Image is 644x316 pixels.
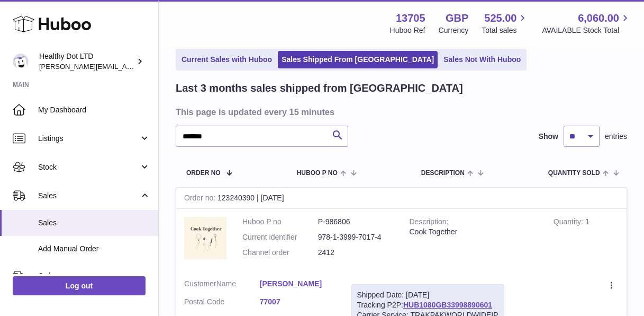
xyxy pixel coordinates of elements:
a: Current Sales with Huboo [178,51,276,68]
a: [PERSON_NAME] [260,279,335,289]
a: Sales Shipped From [GEOGRAPHIC_DATA] [278,51,438,68]
div: Shipped Date: [DATE] [357,290,498,300]
span: Total sales [482,25,529,36]
dd: 978-1-3999-7017-4 [318,232,394,242]
span: Order No [186,170,221,177]
span: Orders [38,271,139,281]
a: 6,060.00 AVAILABLE Stock Total [542,11,631,36]
span: Sales [38,218,150,228]
a: Sales Not With Huboo [440,51,524,68]
dt: Postal Code [184,297,260,310]
div: Currency [439,25,469,36]
h3: This page is updated every 15 minutes [176,106,624,118]
strong: Description [410,217,449,229]
dd: 2412 [318,248,394,258]
dt: Huboo P no [242,217,318,227]
span: Description [421,170,465,177]
a: Log out [13,276,146,295]
strong: Order no [184,194,217,205]
label: Show [539,131,558,142]
div: Huboo Ref [390,25,425,36]
strong: 13705 [396,11,425,25]
div: 123240390 | [DATE] [176,188,627,209]
img: Dorothy@healthydot.com [13,54,29,69]
td: 1 [546,209,627,271]
dt: Current identifier [242,232,318,242]
span: Sales [38,191,139,201]
span: Add Manual Order [38,244,150,254]
h2: Last 3 months sales shipped from [GEOGRAPHIC_DATA] [176,81,463,95]
span: 6,060.00 [578,11,619,25]
span: [PERSON_NAME][EMAIL_ADDRESS][DOMAIN_NAME] [39,62,212,71]
span: AVAILABLE Stock Total [542,25,631,36]
a: HUB1080GB33998890601 [403,301,492,309]
div: Cook Together [410,227,538,237]
span: Huboo P no [297,170,338,177]
a: 525.00 Total sales [482,11,529,36]
span: Listings [38,134,139,144]
div: Healthy Dot LTD [39,51,134,72]
img: 1716545230.png [184,217,226,259]
strong: GBP [446,11,468,25]
span: Customer [184,279,216,288]
span: Stock [38,162,139,172]
strong: Quantity [554,217,585,229]
a: 77007 [260,297,335,307]
span: My Dashboard [38,105,150,115]
dt: Name [184,279,260,292]
span: 525.00 [484,11,516,25]
dd: P-986806 [318,217,394,227]
dt: Channel order [242,248,318,258]
span: entries [605,131,627,142]
span: Quantity Sold [548,170,600,177]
